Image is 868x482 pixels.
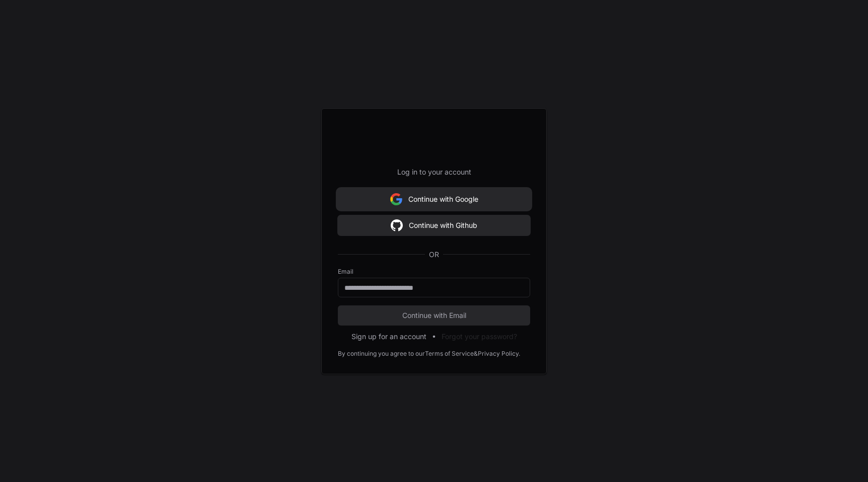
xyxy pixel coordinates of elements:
button: Continue with Google [338,189,530,209]
a: Terms of Service [425,350,474,358]
p: Log in to your account [338,167,530,177]
span: Continue with Email [338,310,530,320]
img: Sign in with google [390,189,402,209]
div: By continuing you agree to our [338,350,425,358]
button: Continue with Github [338,215,530,235]
button: Forgot your password? [442,332,517,342]
span: OR [425,250,443,260]
a: Privacy Policy. [478,350,520,358]
button: Continue with Email [338,305,530,326]
button: Sign up for an account [351,332,426,342]
img: Sign in with google [391,215,403,235]
label: Email [338,268,530,276]
div: & [474,350,478,358]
